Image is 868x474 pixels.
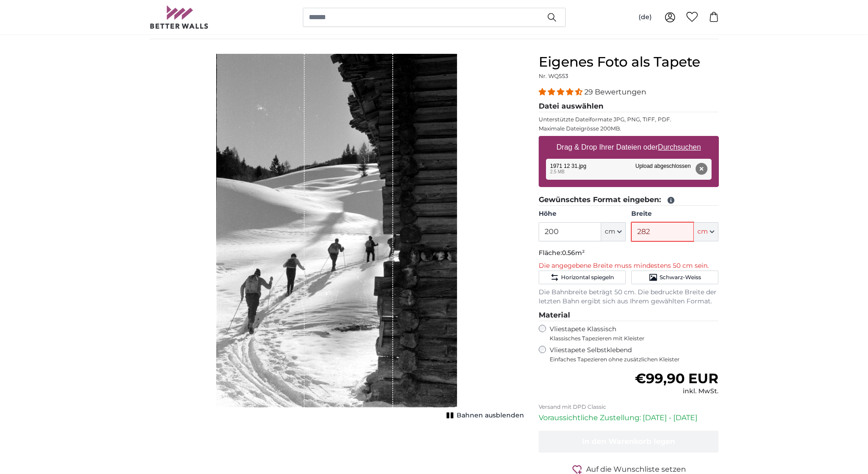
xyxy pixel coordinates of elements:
[539,194,719,206] legend: Gewünschtes Format eingeben:
[539,271,626,284] button: Horizontal spiegeln
[539,125,719,132] p: Maximale Dateigrösse 200MB.
[605,227,615,236] span: cm
[539,249,719,258] p: Fläche:
[635,370,718,387] span: €99,90 EUR
[553,138,705,156] label: Drag & Drop Ihrer Dateien oder
[660,274,701,281] span: Schwarz-Weiss
[539,261,719,271] p: Die angegebene Breite muss mindestens 50 cm sein.
[539,288,719,306] p: Die Bahnbreite beträgt 50 cm. Die bedruckte Breite der letzten Bahn ergibt sich aus Ihrem gewählt...
[539,310,719,321] legend: Material
[444,409,524,422] button: Bahnen ausblenden
[635,387,718,396] div: inkl. MwSt.
[550,325,711,342] label: Vliestapete Klassisch
[539,403,719,411] p: Versand mit DPD Classic
[539,412,719,423] p: Voraussichtliche Zustellung: [DATE] - [DATE]
[562,249,585,257] span: 0.56m²
[561,274,614,281] span: Horizontal spiegeln
[697,227,708,236] span: cm
[550,335,711,342] span: Klassisches Tapezieren mit Kleister
[631,209,718,219] label: Breite
[539,431,719,453] button: In den Warenkorb legen
[150,54,524,419] div: 1 of 1
[539,116,719,123] p: Unterstützte Dateiformate JPG, PNG, TIFF, PDF.
[539,209,626,219] label: Höhe
[457,411,524,420] span: Bahnen ausblenden
[582,437,675,446] span: In den Warenkorb legen
[539,54,719,70] h1: Eigenes Foto als Tapete
[539,88,584,96] span: 4.34 stars
[631,9,659,26] button: (de)
[550,346,719,363] label: Vliestapete Selbstklebend
[694,222,718,241] button: cm
[601,222,626,241] button: cm
[550,356,719,363] span: Einfaches Tapezieren ohne zusätzlichen Kleister
[658,143,701,151] u: Durchsuchen
[539,101,719,112] legend: Datei auswählen
[150,5,209,29] img: Betterwalls
[539,73,568,79] span: Nr. WQ553
[584,88,646,96] span: 29 Bewertungen
[631,271,718,284] button: Schwarz-Weiss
